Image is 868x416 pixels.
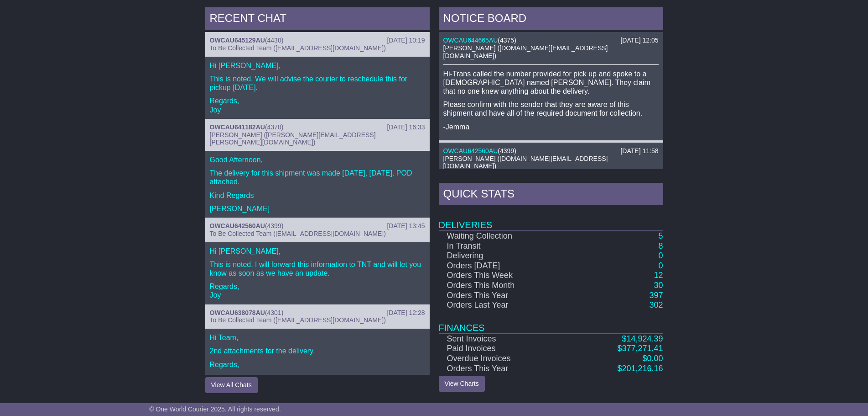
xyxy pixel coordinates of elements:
[642,354,663,363] a: $0.00
[649,291,663,300] a: 397
[439,376,485,392] a: View Charts
[617,344,663,353] a: $377,271.41
[267,222,281,229] span: 4399
[387,309,425,317] div: [DATE] 12:28
[267,309,281,316] span: 4301
[443,37,659,44] div: ( )
[210,123,265,131] a: OWCAU641182AU
[443,37,498,44] a: OWCAU644665AU
[210,373,425,382] p: Jewel
[210,282,425,299] p: Regards, Joy
[439,7,663,32] div: NOTICE BOARD
[149,405,281,413] span: © One World Courier 2025. All rights reserved.
[439,364,570,374] td: Orders This Year
[443,123,659,131] p: -Jemma
[439,291,570,301] td: Orders This Year
[626,334,663,343] span: 14,924.39
[443,100,659,117] p: Please confirm with the sender that they are aware of this shipment and have all of the required ...
[649,300,663,309] a: 302
[439,251,570,261] td: Delivering
[210,360,425,369] p: Regards,
[205,377,258,393] button: View All Chats
[443,44,608,59] span: [PERSON_NAME] ([DOMAIN_NAME][EMAIL_ADDRESS][DOMAIN_NAME])
[439,354,570,364] td: Overdue Invoices
[210,131,376,146] span: [PERSON_NAME] ([PERSON_NAME][EMAIL_ADDRESS][PERSON_NAME][DOMAIN_NAME])
[439,261,570,271] td: Orders [DATE]
[647,354,663,363] span: 0.00
[658,231,663,240] a: 5
[439,271,570,281] td: Orders This Week
[439,183,663,208] div: Quick Stats
[267,123,281,131] span: 4370
[210,230,386,237] span: To Be Collected Team ([EMAIL_ADDRESS][DOMAIN_NAME])
[210,333,425,342] p: Hi Team,
[210,222,425,230] div: ( )
[210,309,265,316] a: OWCAU638078AU
[622,364,663,373] span: 201,216.16
[658,241,663,251] a: 8
[210,247,425,256] p: Hi [PERSON_NAME],
[205,7,430,32] div: RECENT CHAT
[267,37,281,44] span: 4430
[439,344,570,354] td: Paid Invoices
[439,281,570,291] td: Orders This Month
[658,261,663,270] a: 0
[210,96,425,114] p: Regards, Joy
[439,334,570,344] td: Sent Invoices
[210,37,425,44] div: ( )
[622,344,663,353] span: 377,271.41
[210,61,425,70] p: Hi [PERSON_NAME],
[387,222,425,230] div: [DATE] 13:45
[210,204,425,213] p: [PERSON_NAME]
[443,155,608,170] span: [PERSON_NAME] ([DOMAIN_NAME][EMAIL_ADDRESS][DOMAIN_NAME])
[387,123,425,131] div: [DATE] 16:33
[210,75,425,92] p: This is noted. We will advise the courier to reschedule this for pickup [DATE].
[439,300,570,310] td: Orders Last Year
[210,44,386,52] span: To Be Collected Team ([EMAIL_ADDRESS][DOMAIN_NAME])
[500,37,514,44] span: 4375
[620,37,658,44] div: [DATE] 12:05
[620,147,658,155] div: [DATE] 11:58
[439,310,663,334] td: Finances
[210,191,425,200] p: Kind Regards
[210,347,425,355] p: 2nd attachments for the delivery.
[210,260,425,277] p: This is noted. I will forward this information to TNT and will let you know as soon as we have an...
[210,123,425,131] div: ( )
[210,222,265,229] a: OWCAU642560AU
[443,147,498,155] a: OWCAU642560AU
[210,37,265,44] a: OWCAU645129AU
[439,231,570,241] td: Waiting Collection
[622,334,663,343] a: $14,924.39
[443,69,659,96] p: Hi-Trans called the number provided for pick up and spoke to a [DEMOGRAPHIC_DATA] named [PERSON_N...
[617,364,663,373] a: $201,216.16
[500,147,514,155] span: 4399
[443,147,659,155] div: ( )
[210,155,425,164] p: Good Afternoon,
[210,169,425,186] p: The delivery for this shipment was made [DATE], [DATE]. POD attached.
[210,316,386,324] span: To Be Collected Team ([EMAIL_ADDRESS][DOMAIN_NAME])
[654,271,663,280] a: 12
[658,251,663,260] a: 0
[439,208,663,231] td: Deliveries
[439,241,570,251] td: In Transit
[387,37,425,44] div: [DATE] 10:19
[654,281,663,290] a: 30
[210,309,425,317] div: ( )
